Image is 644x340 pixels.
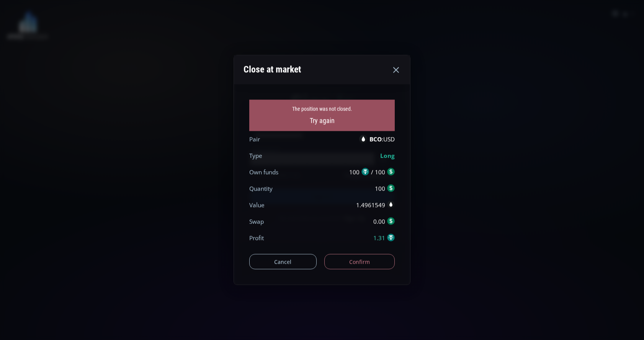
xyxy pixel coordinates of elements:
button: Cancel [249,254,317,270]
div: 100 / 100 [349,168,395,177]
span: :USD [369,135,395,144]
div: Try again [253,114,391,127]
div: 1.31 [373,234,395,243]
div: Swap [249,217,264,226]
b: Long [380,152,395,160]
div: The position was not closed. [253,103,391,114]
div: 100 [375,184,395,193]
div: Pair [249,135,260,144]
b: BCO [369,135,382,143]
button: Confirm [324,254,395,270]
div: 1.4961549 [356,201,395,209]
div: Quantity [249,184,273,193]
div: Value [249,201,265,209]
div: Profit [249,234,264,243]
div: 0.00 [373,217,395,226]
div: Type [249,151,262,160]
div: Close at market [244,60,301,80]
div: Own funds [249,168,278,177]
